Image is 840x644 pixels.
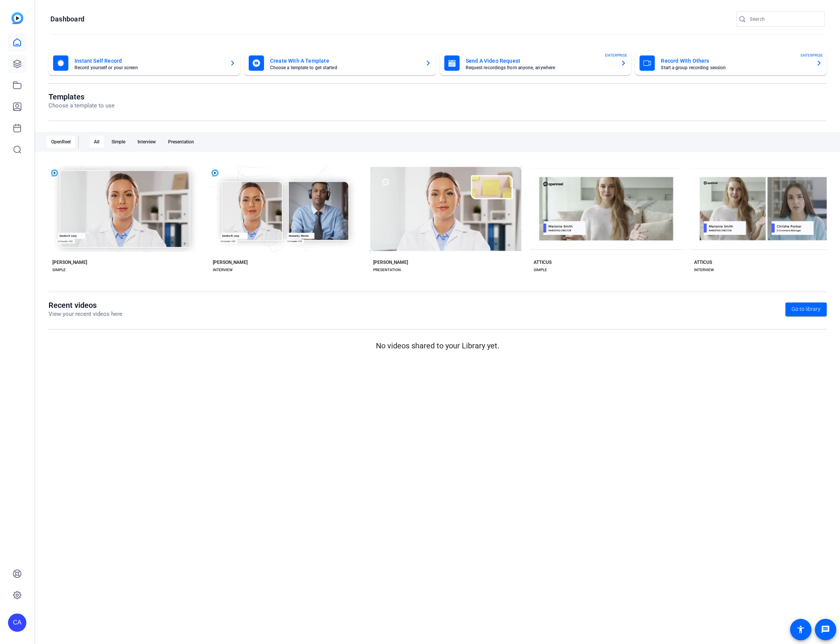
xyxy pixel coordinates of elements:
[8,613,26,632] div: CA
[52,259,87,265] div: [PERSON_NAME]
[47,136,75,148] div: OpenReel
[49,310,122,319] p: View your recent videos here
[791,305,821,313] span: Go to library
[74,56,223,65] mat-card-title: Instant Self Record
[89,136,104,148] div: All
[107,136,130,148] div: Simple
[11,12,23,24] img: blue-gradient.svg
[801,52,823,58] span: ENTERPRISE
[49,51,240,75] button: Instant Self RecordRecord yourself or your screen
[133,136,160,148] div: Interview
[466,65,615,70] mat-card-subtitle: Request recordings from anyone, anywhere
[821,625,830,634] mat-icon: message
[635,51,827,75] button: Record With OthersStart a group recording sessionENTERPRISE
[49,92,115,101] h1: Templates
[49,340,827,351] p: No videos shared to your Library yet.
[661,56,810,65] mat-card-title: Record With Others
[534,267,547,273] div: SIMPLE
[605,52,627,58] span: ENTERPRISE
[785,302,827,316] a: Go to library
[163,136,199,148] div: Presentation
[213,267,233,273] div: INTERVIEW
[466,56,615,65] mat-card-title: Send A Video Request
[49,101,115,110] p: Choose a template to use
[244,51,436,75] button: Create With A TemplateChoose a template to get started
[440,51,631,75] button: Send A Video RequestRequest recordings from anyone, anywhereENTERPRISE
[270,56,419,65] mat-card-title: Create With A Template
[694,267,714,273] div: INTERVIEW
[49,301,122,310] h1: Recent videos
[373,259,408,265] div: [PERSON_NAME]
[213,259,248,265] div: [PERSON_NAME]
[694,259,712,265] div: ATTICUS
[52,267,66,273] div: SIMPLE
[50,15,84,24] h1: Dashboard
[750,15,819,24] input: Search
[796,625,805,634] mat-icon: accessibility
[661,65,810,70] mat-card-subtitle: Start a group recording session
[534,259,552,265] div: ATTICUS
[373,267,401,273] div: PRESENTATION
[270,65,419,70] mat-card-subtitle: Choose a template to get started
[74,65,223,70] mat-card-subtitle: Record yourself or your screen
